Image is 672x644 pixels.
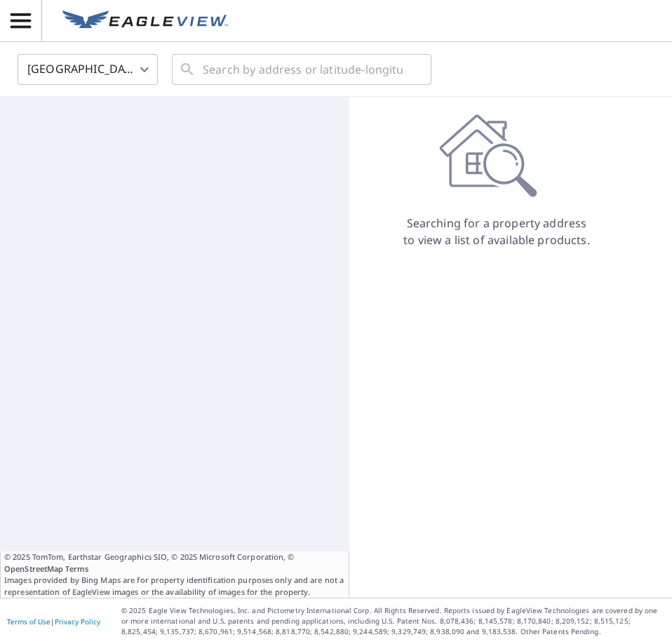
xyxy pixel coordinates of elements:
[121,605,665,637] p: © 2025 Eagle View Technologies, Inc. and Pictometry International Corp. All Rights Reserved. Repo...
[18,50,158,89] div: [GEOGRAPHIC_DATA]
[55,617,100,626] a: Privacy Policy
[62,11,228,32] img: EV Logo
[4,551,345,575] span: © 2025 TomTom, Earthstar Geographics SIO, © 2025 Microsoft Corporation, ©
[54,2,236,40] a: EV Logo
[7,617,100,626] p: |
[65,563,88,574] a: Terms
[7,617,51,626] a: Terms of Use
[203,50,403,89] input: Search by address or latitude-longitude
[403,215,591,248] p: Searching for a property address to view a list of available products.
[4,563,63,574] a: OpenStreetMap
